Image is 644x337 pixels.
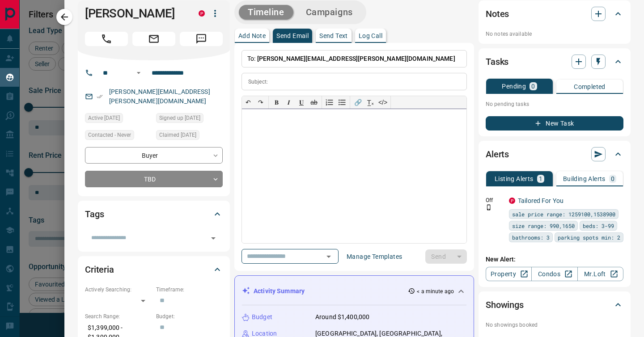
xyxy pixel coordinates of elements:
div: Wed Oct 08 2025 [85,113,152,126]
a: Mr.Loft [577,267,623,281]
p: No notes available [486,30,623,38]
a: Condos [531,267,577,281]
button: 𝑰 [283,96,295,109]
p: 0 [611,176,614,182]
h2: Tags [85,207,104,221]
div: Wed Oct 08 2025 [156,130,223,143]
button: ↶ [242,96,254,109]
p: Pending [502,83,526,89]
button: Open [133,67,144,78]
p: Completed [574,84,606,90]
a: Property [486,267,532,281]
p: 1 [539,176,542,182]
p: Add Note [238,33,266,39]
p: Actively Searching: [85,286,152,294]
button: Bullet list [336,96,348,109]
p: Send Email [276,33,309,39]
span: Active [DATE] [88,114,120,122]
p: Off [486,196,504,204]
svg: Email Verified [97,93,103,100]
span: size range: 990,1650 [512,221,575,230]
h1: [PERSON_NAME] [85,6,185,21]
p: To: [241,50,467,67]
p: Budget [252,312,272,322]
div: Tasks [486,51,623,72]
button: Open [207,232,220,244]
h2: Alerts [486,147,509,161]
button: 🔗 [352,96,364,109]
h2: Showings [486,298,524,312]
p: No showings booked [486,321,623,329]
span: Email [132,32,175,46]
button: Numbered list [323,96,336,109]
a: [PERSON_NAME][EMAIL_ADDRESS][PERSON_NAME][DOMAIN_NAME] [109,88,210,105]
div: property.ca [509,198,515,204]
button: Manage Templates [341,249,407,264]
button: </> [377,96,389,109]
button: T̲ₓ [364,96,377,109]
div: TBD [85,171,223,187]
a: Tailored For You [518,197,563,204]
h2: Notes [486,7,509,21]
span: parking spots min: 2 [558,233,620,242]
span: Call [85,32,128,46]
h2: Tasks [486,55,508,69]
span: Message [180,32,223,46]
p: Search Range: [85,312,152,320]
button: 𝐁 [270,96,283,109]
span: Claimed [DATE] [159,131,196,139]
p: Around $1,400,000 [315,312,369,322]
div: Buyer [85,147,223,164]
p: No pending tasks [486,97,623,111]
span: Contacted - Never [88,131,131,139]
p: < a minute ago [417,287,454,295]
button: Campaigns [297,5,362,20]
span: Signed up [DATE] [159,114,200,122]
div: Tags [85,203,223,225]
s: ab [310,99,318,106]
p: Subject: [248,78,268,86]
button: Timeline [239,5,293,20]
p: 0 [531,83,535,89]
div: split button [425,249,467,264]
div: Showings [486,294,623,316]
div: property.ca [199,10,205,17]
span: 𝐔 [299,99,304,106]
svg: Push Notification Only [486,204,492,211]
p: Listing Alerts [495,176,534,182]
span: beds: 3-99 [583,221,614,230]
span: sale price range: 1259100,1538900 [512,210,615,219]
button: ab [308,96,320,109]
p: Activity Summary [254,286,305,296]
p: Log Call [359,33,382,39]
p: Budget: [156,312,223,320]
button: 𝐔 [295,96,308,109]
button: ↷ [254,96,267,109]
div: Criteria [85,259,223,280]
p: Send Text [319,33,348,39]
p: New Alert: [486,255,623,264]
div: Activity Summary< a minute ago [242,283,466,299]
button: New Task [486,116,623,131]
h2: Criteria [85,262,114,277]
span: [PERSON_NAME][EMAIL_ADDRESS][PERSON_NAME][DOMAIN_NAME] [257,55,455,62]
div: Wed Oct 08 2025 [156,113,223,126]
p: Timeframe: [156,286,223,294]
span: bathrooms: 3 [512,233,550,242]
button: Open [322,250,335,263]
p: Building Alerts [563,176,606,182]
div: Notes [486,3,623,25]
div: Alerts [486,143,623,165]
